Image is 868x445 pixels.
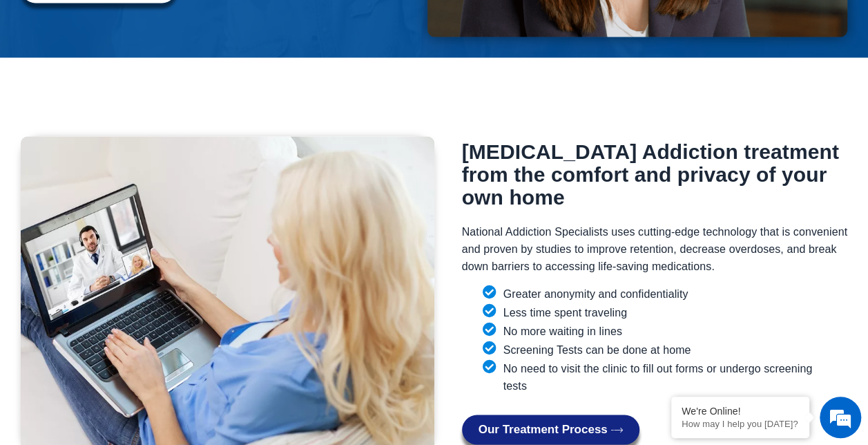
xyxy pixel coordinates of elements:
[7,297,263,345] textarea: Type your message and hit 'Enter'
[682,419,799,429] p: How may I help you today?
[479,423,608,436] span: Our Treatment Process
[80,134,191,274] span: We're online!
[500,303,627,321] span: Less time spent traveling
[462,140,848,209] h2: [MEDICAL_DATA] Addiction treatment from the comfort and privacy of your own home
[462,223,848,274] p: National Addiction Specialists uses cutting-edge technology that is convenient and proven by stud...
[682,406,799,417] div: We're Online!
[500,322,622,339] span: No more waiting in lines
[500,341,691,358] span: Screening Tests can be done at home
[462,415,639,444] a: Our Treatment Process
[462,415,848,444] div: Our Suboxone Treatment Process
[500,285,688,302] span: Greater anonymity and confidentiality
[93,73,253,91] div: Chat with us now
[15,71,36,92] div: Navigation go back
[226,7,260,40] div: Minimize live chat window
[500,359,827,394] span: No need to visit the clinic to fill out forms or undergo screening tests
